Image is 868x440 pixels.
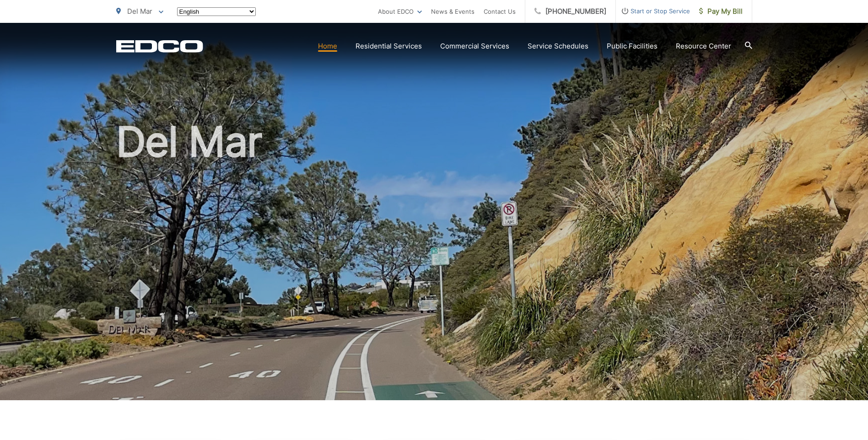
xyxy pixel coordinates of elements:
[116,40,203,53] a: EDCD logo. Return to the homepage.
[484,6,516,17] a: Contact Us
[431,6,474,17] a: News & Events
[116,119,752,408] h1: Del Mar
[356,41,422,52] a: Residential Services
[378,6,422,17] a: About EDCO
[676,41,731,52] a: Resource Center
[440,41,509,52] a: Commercial Services
[318,41,337,52] a: Home
[607,41,658,52] a: Public Facilities
[127,7,152,16] span: Del Mar
[177,7,256,16] select: Select a language
[528,41,588,52] a: Service Schedules
[699,6,743,17] span: Pay My Bill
